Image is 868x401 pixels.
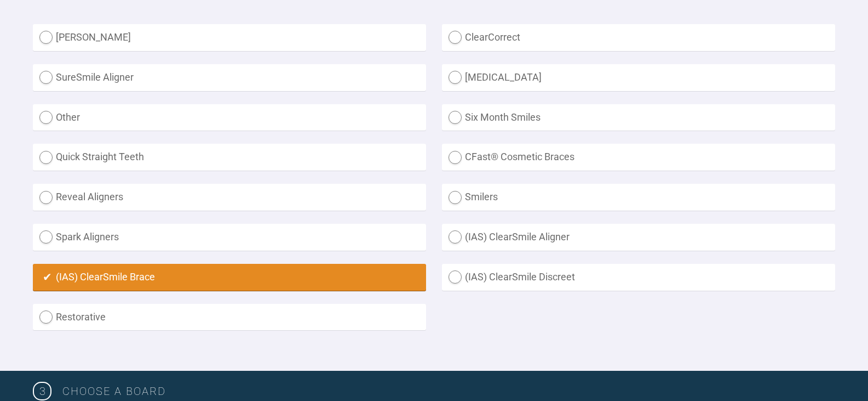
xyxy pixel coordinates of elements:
h3: Choose a board [62,382,835,400]
label: Reveal Aligners [33,184,426,211]
label: Restorative [33,304,426,331]
label: [PERSON_NAME] [33,24,426,51]
label: Other [33,104,426,131]
label: CFast® Cosmetic Braces [442,144,835,171]
span: 3 [33,382,51,400]
label: SureSmile Aligner [33,64,426,91]
label: [MEDICAL_DATA] [442,64,835,91]
label: (IAS) ClearSmile Brace [33,264,426,291]
label: Smilers [442,184,835,211]
label: Spark Aligners [33,224,426,251]
label: (IAS) ClearSmile Discreet [442,264,835,291]
label: Six Month Smiles [442,104,835,131]
label: ClearCorrect [442,24,835,51]
label: (IAS) ClearSmile Aligner [442,224,835,251]
label: Quick Straight Teeth [33,144,426,171]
